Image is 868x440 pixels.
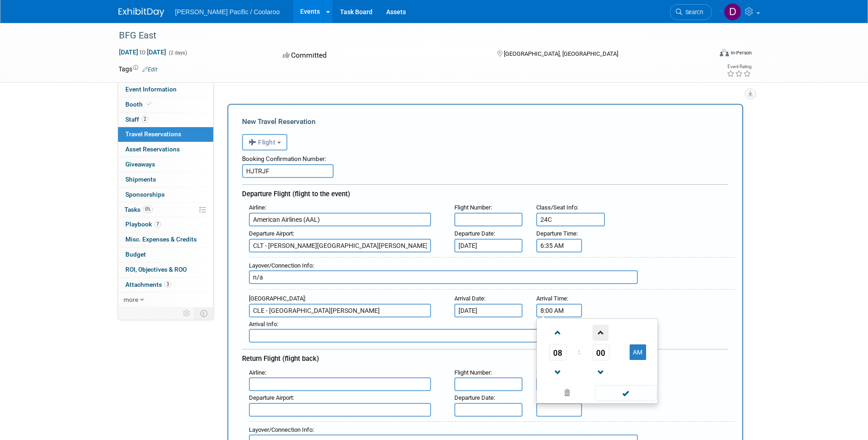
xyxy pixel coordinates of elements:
[454,230,495,237] small: :
[242,190,350,198] span: Departure Flight (flight to the event)
[143,206,153,213] span: 0%
[119,48,167,56] span: [DATE] [DATE]
[118,203,213,217] a: Tasks0%
[504,50,618,57] span: [GEOGRAPHIC_DATA], [GEOGRAPHIC_DATA]
[124,296,138,303] span: more
[125,161,155,168] span: Giveaways
[118,113,213,127] a: Staff2
[175,8,280,16] span: [PERSON_NAME] Pacific / Coolaroo
[280,48,482,64] div: Committed
[125,251,146,258] span: Budget
[682,9,703,16] span: Search
[118,278,213,292] a: Attachments3
[118,188,213,202] a: Sponsorships
[194,307,213,319] td: Toggle Event Tabs
[118,97,213,112] a: Booth
[242,117,728,127] div: New Travel Reservation
[125,191,165,198] span: Sponsorships
[249,230,294,237] small: :
[125,220,161,228] span: Playbook
[249,426,314,433] small: :
[249,321,277,327] span: Arrival Info
[454,295,484,302] span: Arrival Date
[249,369,266,376] small: :
[168,50,187,56] span: (2 days)
[454,394,494,401] span: Departure Date
[125,145,180,153] span: Asset Reservations
[5,4,473,13] body: Rich Text Area. Press ALT-0 for help.
[249,262,313,269] span: Layover/Connection Info
[118,217,213,232] a: Playbook7
[549,360,566,384] a: Decrement Hour
[118,127,213,142] a: Travel Reservations
[249,394,294,401] small: :
[125,130,181,138] span: Travel Reservations
[249,321,278,327] small: :
[125,266,187,273] span: ROI, Objectives & ROO
[454,369,491,376] span: Flight Number
[592,344,609,360] span: Pick Minute
[720,49,729,56] img: Format-Inperson.png
[592,321,609,344] a: Increment Minute
[730,49,752,56] div: In-Person
[249,295,306,302] small: :
[536,204,578,211] small: :
[125,236,197,243] span: Misc. Expenses & Credits
[536,230,577,237] span: Departure Time
[249,204,265,211] span: Airline
[138,48,147,56] span: to
[658,48,752,61] div: Event Format
[147,102,151,107] i: Booth reservation complete
[577,344,582,360] td: :
[594,387,657,400] a: Done
[125,101,153,108] span: Booth
[125,281,171,288] span: Attachments
[454,230,494,237] span: Departure Date
[118,263,213,277] a: ROI, Objectives & ROO
[536,204,577,211] span: Class/Seat Info
[118,142,213,157] a: Asset Reservations
[118,157,213,172] a: Giveaways
[116,27,698,44] div: BFG East
[454,394,495,401] small: :
[119,8,164,17] img: ExhibitDay
[248,139,276,146] span: Flight
[164,281,171,288] span: 3
[539,387,595,400] a: Clear selection
[454,204,491,211] span: Flight Number
[549,321,566,344] a: Increment Hour
[142,66,157,73] a: Edit
[118,82,213,97] a: Event Information
[118,172,213,187] a: Shipments
[154,221,161,228] span: 7
[536,230,578,237] small: :
[536,295,568,302] small: :
[536,295,567,302] span: Arrival Time
[141,116,148,123] span: 2
[549,344,566,360] span: Pick Hour
[249,204,266,211] small: :
[249,394,293,401] span: Departure Airport
[118,247,213,262] a: Budget
[125,86,177,93] span: Event Information
[249,295,305,302] span: [GEOGRAPHIC_DATA]
[724,3,741,21] img: Deja Bush
[124,206,153,213] span: Tasks
[454,204,492,211] small: :
[118,232,213,247] a: Misc. Expenses & Credits
[249,426,313,433] span: Layover/Connection Info
[454,295,485,302] small: :
[249,262,314,269] small: :
[670,4,712,20] a: Search
[242,354,319,363] span: Return Flight (flight back)
[125,176,156,183] span: Shipments
[249,369,265,376] span: Airline
[592,360,609,384] a: Decrement Minute
[119,64,157,74] td: Tags
[118,293,213,307] a: more
[242,150,728,164] div: Booking Confirmation Number:
[249,230,293,237] span: Departure Airport
[727,64,751,69] div: Event Rating
[630,344,646,360] button: AM
[179,307,195,319] td: Personalize Event Tab Strip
